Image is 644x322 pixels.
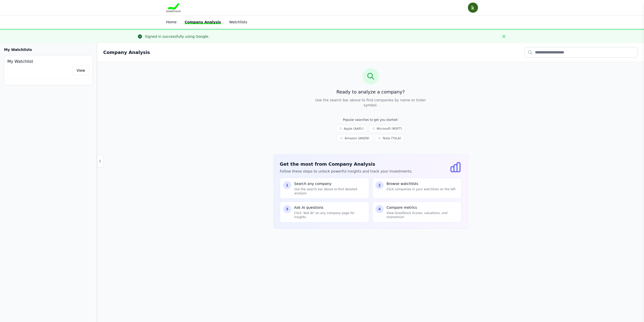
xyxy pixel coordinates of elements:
h3: Get the most from Company Analysis [280,161,413,168]
span: 3 [286,206,288,212]
h3: Ready to analyze a company? [274,88,468,96]
span: 1 [286,183,288,188]
h3: My Watchlists [4,47,32,52]
a: Tesla (TSLA) [375,135,404,142]
p: Browse watchlists [387,181,455,186]
p: Click "Ask AI" on any company page for insights [294,211,366,219]
a: Amazon (AMZN) [337,135,372,142]
a: Apple (AAPL) [336,125,367,132]
div: Signed in successfully using Google. [145,34,210,39]
p: Search any company [294,181,366,186]
h4: My Watchlist [7,59,89,65]
span: 4 [378,206,381,212]
span: 2 [378,183,381,188]
p: View GoodStock Scores, valuations, and momentum [387,211,458,219]
a: Company Analysis [185,20,221,24]
a: View [72,66,89,75]
a: Watchlists [229,20,247,24]
img: user photo [468,3,478,13]
a: Home [166,20,177,24]
p: Compare metrics [387,205,458,210]
a: Microsoft (MSFT) [369,125,405,132]
p: Use the search bar above to find companies by name or ticker symbol. [314,98,427,108]
img: Goodstock Logo [166,3,181,12]
p: Follow these steps to unlock powerful insights and track your investments. [280,169,413,174]
p: Popular searches to get you started: [318,118,423,122]
button: Close [500,32,508,41]
p: Use the search bar above to find detailed analysis [294,187,366,195]
p: Click companies in your watchlists on the left [387,187,455,191]
p: Ask AI questions [294,205,366,210]
h2: Company Analysis [103,49,150,56]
